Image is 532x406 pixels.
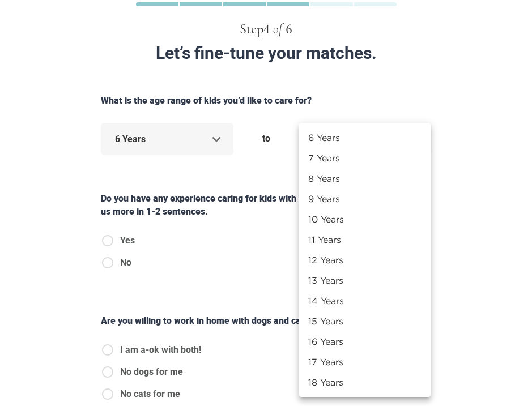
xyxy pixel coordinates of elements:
li: 12 Years [299,250,431,270]
li: 13 Years [299,270,431,290]
li: 9 Years [299,189,431,209]
li: 14 Years [299,290,431,311]
li: 11 Years [299,229,431,250]
li: 17 Years [299,352,431,372]
li: 10 Years [299,209,431,229]
li: 8 Years [299,168,431,189]
li: 7 Years [299,148,431,168]
li: 18 Years [299,372,431,392]
li: 15 Years [299,311,431,331]
li: 6 Years [299,127,431,148]
li: 16 Years [299,331,431,352]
